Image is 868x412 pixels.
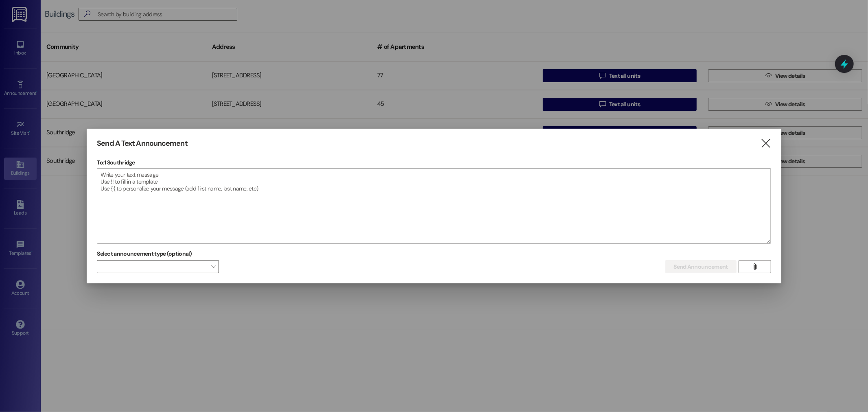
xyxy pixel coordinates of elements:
[97,248,192,260] label: Select announcement type (optional)
[752,263,758,270] i: 
[97,158,771,167] p: To: 1 Southridge
[760,139,771,148] i: 
[665,260,737,273] button: Send Announcement
[674,263,728,271] span: Send Announcement
[97,139,187,148] h3: Send A Text Announcement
